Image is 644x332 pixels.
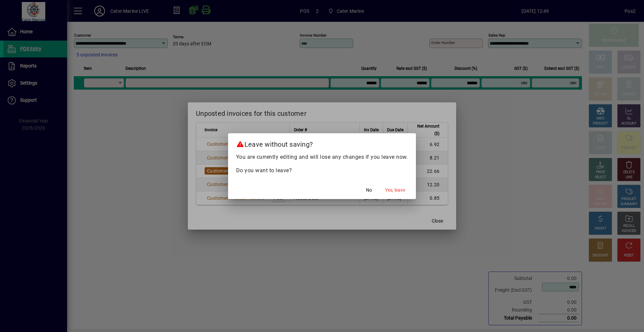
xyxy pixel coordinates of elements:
p: Do you want to leave? [236,167,408,175]
span: No [366,187,372,194]
span: Yes, leave [385,187,405,194]
p: You are currently editing and will lose any changes if you leave now. [236,153,408,161]
button: Yes, leave [382,184,408,196]
button: No [358,184,380,196]
h2: Leave without saving? [228,133,416,153]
